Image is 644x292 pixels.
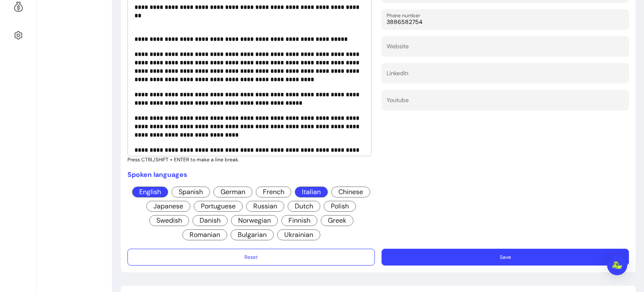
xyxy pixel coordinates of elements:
[331,187,370,197] span: Chinese
[387,45,624,53] input: Website
[182,229,227,240] span: Romanian
[171,187,210,197] span: Spanish
[321,215,353,226] span: Greek
[149,215,189,226] span: Swedish
[277,229,320,240] span: Ukrainian
[146,201,190,212] span: Japanese
[387,12,423,19] label: Phone number
[127,249,375,266] button: Reset
[387,18,624,26] input: Phone number
[127,156,375,163] p: Press CTRL/SHIFT + ENTER to make a line break.
[127,170,375,180] p: Spoken languages
[10,25,26,45] a: Settings
[288,201,320,212] span: Dutch
[132,187,168,197] span: English
[295,187,328,197] span: Italian
[256,187,291,197] span: French
[246,201,284,212] span: Russian
[194,201,243,212] span: Portuguese
[231,229,274,240] span: Bulgarian
[213,187,252,197] span: German
[231,215,278,226] span: Norwegian
[382,249,629,266] button: Save
[324,201,356,212] span: Polish
[607,255,627,275] div: Open Intercom Messenger
[387,71,624,80] input: LinkedIn
[192,215,228,226] span: Danish
[281,215,317,226] span: Finnish
[387,98,624,107] input: Youtube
